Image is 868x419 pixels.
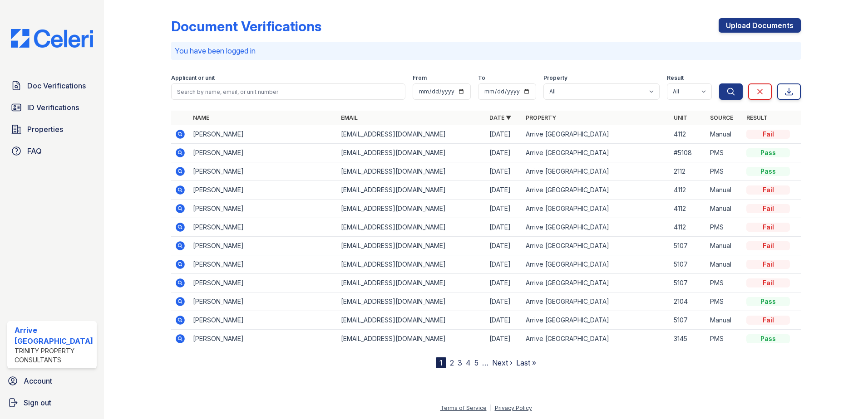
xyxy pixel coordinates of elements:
[486,200,522,218] td: [DATE]
[7,77,97,95] a: Doc Verifications
[189,200,338,218] td: [PERSON_NAME]
[492,358,513,367] a: Next ›
[4,29,100,48] img: CE_Logo_Blue-a8612792a0a2168367f1c8372b55b34899dd931a85d93a1a3d3e32e68fde9ad4.png
[341,114,358,121] a: Email
[27,80,86,91] span: Doc Verifications
[486,218,522,237] td: [DATE]
[193,114,209,121] a: Name
[189,330,338,348] td: [PERSON_NAME]
[746,204,790,213] div: Fail
[522,292,671,311] td: Arrive [GEOGRAPHIC_DATA]
[486,330,522,348] td: [DATE]
[706,311,743,330] td: Manual
[516,358,536,367] a: Last »
[189,237,338,255] td: [PERSON_NAME]
[337,125,486,144] td: [EMAIL_ADDRESS][DOMAIN_NAME]
[482,357,488,368] span: …
[4,394,100,412] a: Sign out
[189,125,338,144] td: [PERSON_NAME]
[670,255,706,274] td: 5107
[4,372,100,390] a: Account
[526,114,556,121] a: Property
[522,200,671,218] td: Arrive [GEOGRAPHIC_DATA]
[670,237,706,255] td: 5107
[337,181,486,200] td: [EMAIL_ADDRESS][DOMAIN_NAME]
[189,292,338,311] td: [PERSON_NAME]
[337,237,486,255] td: [EMAIL_ADDRESS][DOMAIN_NAME]
[670,144,706,162] td: #5108
[746,167,790,176] div: Pass
[486,181,522,200] td: [DATE]
[670,274,706,292] td: 5107
[670,181,706,200] td: 4112
[171,83,406,100] input: Search by name, email, or unit number
[670,218,706,237] td: 4112
[337,330,486,348] td: [EMAIL_ADDRESS][DOMAIN_NAME]
[337,218,486,237] td: [EMAIL_ADDRESS][DOMAIN_NAME]
[189,162,338,181] td: [PERSON_NAME]
[15,346,93,365] div: Trinity Property Consultants
[522,274,671,292] td: Arrive [GEOGRAPHIC_DATA]
[171,18,321,34] div: Document Verifications
[489,114,511,121] a: Date ▼
[706,144,743,162] td: PMS
[171,74,215,82] label: Applicant or unit
[458,358,462,367] a: 3
[474,358,478,367] a: 5
[670,162,706,181] td: 2112
[189,311,338,330] td: [PERSON_NAME]
[746,316,790,325] div: Fail
[706,237,743,255] td: Manual
[466,358,471,367] a: 4
[490,404,492,411] div: |
[522,255,671,274] td: Arrive [GEOGRAPHIC_DATA]
[337,292,486,311] td: [EMAIL_ADDRESS][DOMAIN_NAME]
[746,223,790,232] div: Fail
[486,144,522,162] td: [DATE]
[706,330,743,348] td: PMS
[450,358,454,367] a: 2
[706,218,743,237] td: PMS
[337,274,486,292] td: [EMAIL_ADDRESS][DOMAIN_NAME]
[746,297,790,306] div: Pass
[486,255,522,274] td: [DATE]
[7,120,97,138] a: Properties
[670,311,706,330] td: 5107
[440,404,487,411] a: Terms of Service
[478,74,485,82] label: To
[175,45,798,56] p: You have been logged in
[337,200,486,218] td: [EMAIL_ADDRESS][DOMAIN_NAME]
[413,74,427,82] label: From
[670,125,706,144] td: 4112
[189,144,338,162] td: [PERSON_NAME]
[746,278,790,287] div: Fail
[27,102,79,113] span: ID Verifications
[189,255,338,274] td: [PERSON_NAME]
[522,125,671,144] td: Arrive [GEOGRAPHIC_DATA]
[746,114,768,121] a: Result
[486,274,522,292] td: [DATE]
[337,144,486,162] td: [EMAIL_ADDRESS][DOMAIN_NAME]
[667,74,684,82] label: Result
[522,162,671,181] td: Arrive [GEOGRAPHIC_DATA]
[436,357,446,368] div: 1
[706,181,743,200] td: Manual
[189,181,338,200] td: [PERSON_NAME]
[7,98,97,117] a: ID Verifications
[706,125,743,144] td: Manual
[486,311,522,330] td: [DATE]
[670,200,706,218] td: 4112
[670,330,706,348] td: 3145
[24,397,51,408] span: Sign out
[706,274,743,292] td: PMS
[746,185,790,195] div: Fail
[746,241,790,250] div: Fail
[486,125,522,144] td: [DATE]
[522,181,671,200] td: Arrive [GEOGRAPHIC_DATA]
[746,260,790,269] div: Fail
[706,162,743,181] td: PMS
[337,162,486,181] td: [EMAIL_ADDRESS][DOMAIN_NAME]
[486,237,522,255] td: [DATE]
[543,74,567,82] label: Property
